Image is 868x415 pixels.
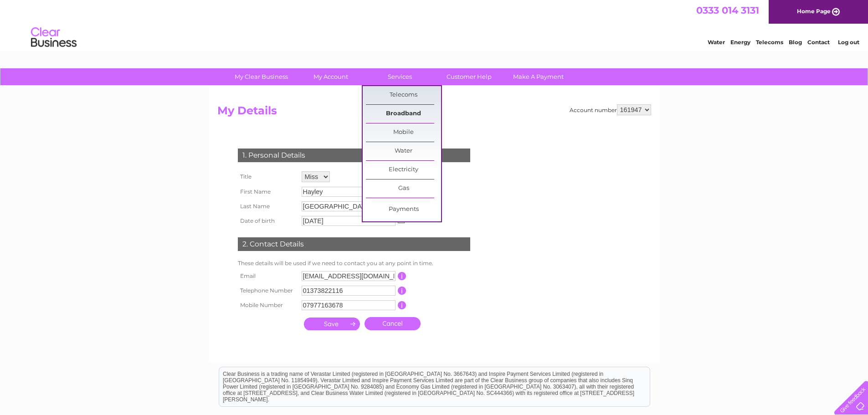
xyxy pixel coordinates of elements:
th: Title [236,169,299,184]
a: Cancel [365,317,421,330]
img: logo.png [31,24,77,51]
a: My Clear Business [224,68,299,85]
a: Services [362,68,437,85]
a: Water [366,142,441,160]
th: Last Name [236,199,299,214]
a: Telecoms [756,39,783,46]
a: Electricity [366,161,441,179]
div: Account number [570,104,651,115]
th: Telephone Number [236,283,299,298]
a: Mobile [366,123,441,142]
a: Energy [730,39,750,46]
a: Broadband [366,105,441,123]
input: Submit [304,318,360,330]
a: Blog [789,39,802,46]
a: Customer Help [431,68,507,85]
a: Contact [807,39,830,46]
h2: My Details [217,104,651,122]
div: Clear Business is a trading name of Verastar Limited (registered in [GEOGRAPHIC_DATA] No. 3667643... [219,5,650,44]
a: Make A Payment [501,68,576,85]
a: My Account [293,68,368,85]
a: 0333 014 3131 [696,5,759,16]
input: Information [398,287,406,295]
th: Date of birth [236,214,299,228]
a: Telecoms [366,86,441,104]
div: 1. Personal Details [238,149,470,162]
td: These details will be used if we need to contact you at any point in time. [236,258,473,269]
th: First Name [236,184,299,199]
a: Gas [366,179,441,198]
div: 2. Contact Details [238,237,470,251]
input: Information [398,272,406,280]
th: Mobile Number [236,298,299,313]
input: Information [398,301,406,309]
a: Payments [366,200,441,219]
th: Email [236,269,299,283]
a: Water [708,39,725,46]
a: Log out [838,39,859,46]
